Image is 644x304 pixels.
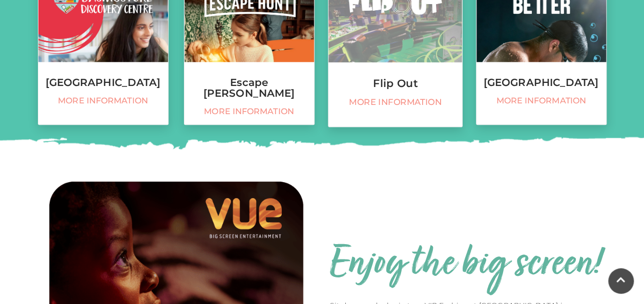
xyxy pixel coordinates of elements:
[476,77,606,88] h3: [GEOGRAPHIC_DATA]
[44,96,163,106] span: More information
[328,78,462,89] h3: Flip Out
[190,106,309,117] span: More information
[482,96,601,106] span: More information
[38,77,168,88] h3: [GEOGRAPHIC_DATA]
[334,97,456,108] span: More information
[330,240,602,289] h2: Enjoy the big screen!
[184,77,314,99] h3: Escape [PERSON_NAME]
